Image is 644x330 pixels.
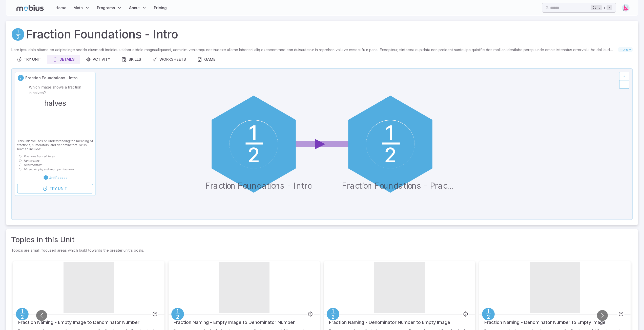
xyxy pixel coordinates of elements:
span: Math [73,5,83,11]
a: Pricing [152,2,168,14]
p: Which image shows a fraction in halves? [29,84,81,96]
div: Game [197,57,216,62]
a: Fractions/Decimals [17,74,24,81]
span: Try [50,186,57,191]
button: Go to next slide [597,310,608,321]
a: Home [54,2,68,14]
p: Topics are small, focused areas which build towards the greater unit's goals. [11,247,633,253]
a: Fractions/Decimals [171,308,184,320]
span: Fraction Foundations - Practice [342,181,455,193]
kbd: Ctrl [591,5,602,10]
span: Fraction Foundations - Intro [205,181,311,193]
button: Go to previous slide [36,310,47,321]
span: Unit Passed [49,175,68,180]
a: Fractions/Decimals [16,308,29,320]
h3: halves [44,98,66,109]
div: Details [52,57,75,62]
kbd: k [607,5,612,10]
h1: Fraction Foundations - Intro [26,26,178,43]
span: About [129,5,140,11]
button: - [619,80,629,89]
a: Fractions/Decimals [482,308,495,320]
a: Topics in this Unit [11,234,75,245]
span: Unit [58,186,67,191]
h5: Fraction Naming - Denominator Number to Empty Image [329,314,450,326]
div: + [591,5,612,11]
div: Skills [121,57,141,62]
p: Numerators [24,159,39,163]
div: Worksheets [152,57,186,62]
h5: Fraction Naming - Empty Image to Denominator Number [18,314,139,326]
div: Activity [86,57,110,62]
a: Fractions/Decimals [327,308,339,320]
p: Mixed, simple, and improper fractions [24,167,74,171]
h5: Fraction Naming - Empty Image to Denominator Number [174,314,295,326]
img: right-triangle.svg [622,4,630,12]
a: Fractions/Decimals [11,28,25,41]
h5: Fraction Naming - Denominator Number to Empty Image [484,314,606,326]
p: Denominators [24,163,42,167]
p: Lore ipsu dolo sitame co adipiscinge seddo eiusmodt incididu utlabor etdolo magnaaliquaeni, admin... [11,47,618,53]
a: TryUnit [17,184,93,193]
p: Fractions from pictures [24,154,55,159]
div: Try Unit [17,57,41,62]
p: This unit focuses on understanding the meaning of fractions, numerators, and denominators. Skills... [17,139,93,151]
span: Programs [97,5,115,11]
p: Fraction Foundations - Intro [25,75,78,81]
